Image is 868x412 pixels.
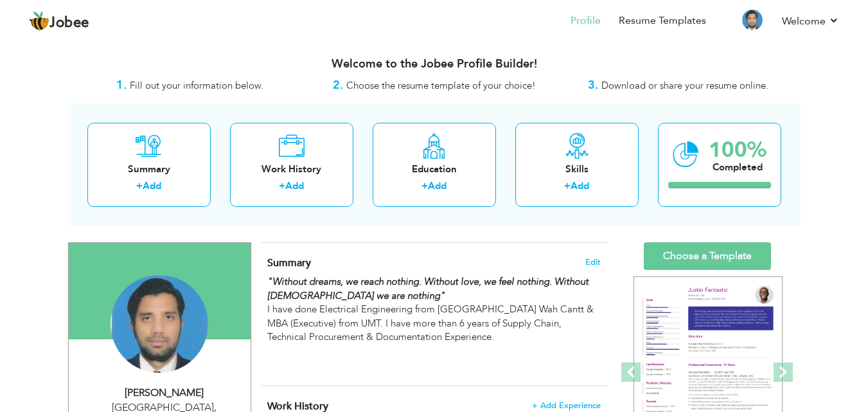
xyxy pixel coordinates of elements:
[267,256,311,270] span: Summary
[267,275,600,372] div: I have done Electrical Engineering from [GEOGRAPHIC_DATA] Wah Cantt & MBA (Executive) from UMT. I...
[29,11,49,31] img: jobee.io
[585,258,601,267] span: Edit
[285,179,304,192] a: Add
[130,79,263,92] span: Fill out your information below.
[78,386,251,400] div: [PERSON_NAME]
[267,275,589,301] em: "Without dreams, we reach nothing. Without love, we feel nothing. Without [DEMOGRAPHIC_DATA] we a...
[68,58,801,71] h3: Welcome to the Jobee Profile Builder!
[644,242,771,270] a: Choose a Template
[428,179,447,192] a: Add
[49,16,89,30] span: Jobee
[564,179,571,193] label: +
[709,161,766,174] div: Completed
[619,13,706,28] a: Resume Templates
[279,179,285,193] label: +
[98,163,200,176] div: Summary
[588,77,598,93] strong: 3.
[333,77,343,93] strong: 2.
[571,13,601,28] a: Profile
[742,10,763,30] img: Profile Img
[782,13,839,29] a: Welcome
[601,79,768,92] span: Download or share your resume online.
[240,163,343,176] div: Work History
[526,163,628,176] div: Skills
[383,163,486,176] div: Education
[143,179,161,192] a: Add
[116,77,127,93] strong: 1.
[111,275,208,373] img: MUHAMMAD AWAIS
[267,256,600,269] h4: Adding a summary is a quick and easy way to highlight your experience and interests.
[346,79,536,92] span: Choose the resume template of your choice!
[571,179,589,192] a: Add
[709,139,766,161] div: 100%
[136,179,143,193] label: +
[421,179,428,193] label: +
[532,401,601,410] span: + Add Experience
[29,11,89,31] a: Jobee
